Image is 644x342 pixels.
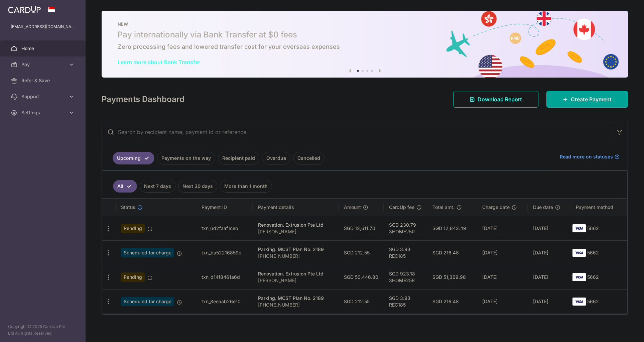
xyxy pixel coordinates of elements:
a: Cancelled [293,152,325,164]
a: Learn more about Bank Transfer [118,59,200,66]
a: Upcoming [113,152,154,164]
a: Payments on the way [157,152,215,164]
a: Create Payment [546,91,628,108]
a: Read more on statuses [560,153,620,160]
td: SGD 3.93 REC185 [384,240,427,265]
span: Read more on statuses [560,153,613,160]
span: CardUp fee [389,204,414,211]
a: Next 30 days [178,180,217,193]
td: txn_d14f8461a6d [196,265,253,289]
td: [DATE] [528,265,570,289]
td: SGD 51,369.98 [427,265,477,289]
a: Recipient paid [218,152,259,164]
span: 5662 [587,274,599,280]
a: All [113,180,137,193]
td: SGD 216.48 [427,289,477,314]
span: Pending [121,224,145,233]
div: Parking. MCST Plan No. 2189 [258,295,333,302]
td: SGD 230.79 3HOME25R [384,216,427,240]
h6: Zero processing fees and lowered transfer cost for your overseas expenses [118,43,612,51]
p: [PERSON_NAME] [258,228,333,235]
td: [DATE] [477,289,528,314]
span: Amount [344,204,361,211]
a: Download Report [453,91,538,108]
td: SGD 923.18 3HOME25R [384,265,427,289]
div: Renovation. Extrusion Pte Ltd [258,270,333,277]
img: Bank Card [572,298,586,306]
img: Bank Card [572,273,586,281]
h5: Pay internationally via Bank Transfer at $0 fees [118,29,612,40]
td: [DATE] [477,265,528,289]
td: SGD 12,611.70 [339,216,384,240]
td: txn_ba52216859e [196,240,253,265]
span: Status [121,204,135,211]
td: txn_6d2faaf1ceb [196,216,253,240]
td: [DATE] [528,216,570,240]
input: Search by recipient name, payment id or reference [102,121,612,143]
td: [DATE] [477,216,528,240]
td: SGD 212.55 [339,289,384,314]
td: [DATE] [477,240,528,265]
p: NEW [118,21,612,27]
th: Payment ID [196,199,253,216]
h4: Payments Dashboard [102,93,184,105]
span: 5662 [587,250,599,255]
img: Bank transfer banner [102,11,628,78]
span: Refer & Save [21,77,66,84]
img: Bank Card [572,249,586,257]
span: Support [21,93,66,100]
div: Parking. MCST Plan No. 2189 [258,246,333,253]
span: Home [21,45,66,52]
span: Scheduled for charge [121,248,174,257]
span: 5662 [587,225,599,231]
td: [DATE] [528,240,570,265]
p: [PHONE_NUMBER] [258,253,333,259]
span: Pending [121,272,145,282]
div: Renovation. Extrusion Pte Ltd [258,222,333,228]
td: SGD 50,446.80 [339,265,384,289]
th: Payment details [253,199,339,216]
span: Scheduled for charge [121,297,174,306]
span: Total amt. [432,204,455,211]
a: More than 1 month [220,180,272,193]
td: SGD 12,842.49 [427,216,477,240]
td: SGD 212.55 [339,240,384,265]
span: Pay [21,61,66,68]
span: 5662 [587,299,599,304]
span: Due date [533,204,553,211]
p: [EMAIL_ADDRESS][DOMAIN_NAME] [11,23,75,30]
img: CardUp [8,5,41,13]
td: txn_8eeaab26e10 [196,289,253,314]
td: SGD 216.48 [427,240,477,265]
p: [PERSON_NAME] [258,277,333,284]
a: Overdue [262,152,290,164]
span: Create Payment [571,95,612,103]
span: Settings [21,109,66,116]
th: Payment method [570,199,627,216]
td: [DATE] [528,289,570,314]
td: SGD 3.93 REC185 [384,289,427,314]
span: Charge date [482,204,510,211]
p: [PHONE_NUMBER] [258,302,333,308]
span: Download Report [478,95,522,103]
img: Bank Card [572,224,586,232]
a: Next 7 days [140,180,175,193]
